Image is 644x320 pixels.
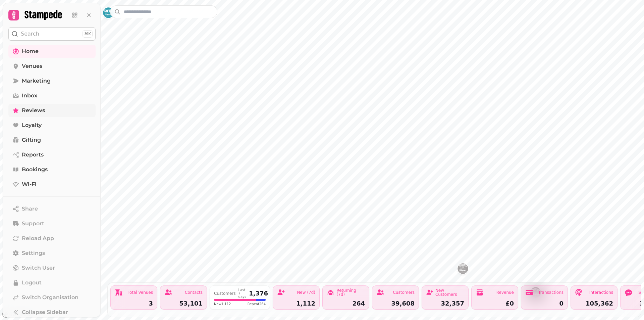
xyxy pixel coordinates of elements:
[458,263,468,276] div: Map marker
[22,205,38,213] span: Share
[8,246,96,260] a: Settings
[22,249,45,257] span: Settings
[83,30,93,38] div: ⌘K
[476,301,514,307] div: £0
[22,279,42,287] span: Logout
[22,62,42,70] span: Venues
[115,301,153,307] div: 3
[8,119,96,132] a: Loyalty
[22,47,39,55] span: Home
[22,180,37,188] span: Wi-Fi
[8,148,96,162] a: Reports
[238,288,247,299] div: Last 7 days
[8,232,96,245] button: Reload App
[128,290,153,294] div: Total Venues
[8,74,96,88] a: Marketing
[8,89,96,102] a: Inbox
[8,133,96,147] a: Gifting
[589,290,613,294] div: Interactions
[22,92,37,100] span: Inbox
[297,290,315,294] div: New (7d)
[8,45,96,58] a: Home
[103,7,114,18] button: Brel
[164,301,203,307] div: 53,101
[496,290,514,294] div: Revenue
[426,301,464,307] div: 32,357
[327,301,365,307] div: 264
[8,306,96,319] button: Collapse Sidebar
[185,290,203,294] div: Contacts
[22,106,45,115] span: Reviews
[8,178,96,191] a: Wi-Fi
[393,290,415,294] div: Customers
[336,288,365,296] div: Returning (7d)
[214,291,236,295] div: Customers
[22,136,41,144] span: Gifting
[22,121,42,129] span: Loyalty
[22,234,54,242] span: Reload App
[8,104,96,117] a: Reviews
[8,261,96,275] button: Switch User
[249,290,268,296] div: 1,376
[214,302,231,307] span: New 1,112
[22,166,48,174] span: Bookings
[21,30,39,38] p: Search
[8,217,96,230] button: Support
[525,301,563,307] div: 0
[103,7,114,20] div: Map marker
[458,263,468,274] button: Sloans
[22,220,44,228] span: Support
[277,301,315,307] div: 1,112
[22,264,55,272] span: Switch User
[435,288,464,296] div: New Customers
[538,290,563,294] div: Transactions
[22,77,51,85] span: Marketing
[8,291,96,304] a: Switch Organisation
[8,27,96,41] button: Search⌘K
[8,163,96,176] a: Bookings
[8,202,96,216] button: Share
[376,301,415,307] div: 39,608
[22,151,44,159] span: Reports
[248,302,266,307] span: Repeat 264
[22,308,68,316] span: Collapse Sidebar
[8,276,96,289] button: Logout
[22,293,78,302] span: Switch Organisation
[8,59,96,73] a: Venues
[575,301,613,307] div: 105,362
